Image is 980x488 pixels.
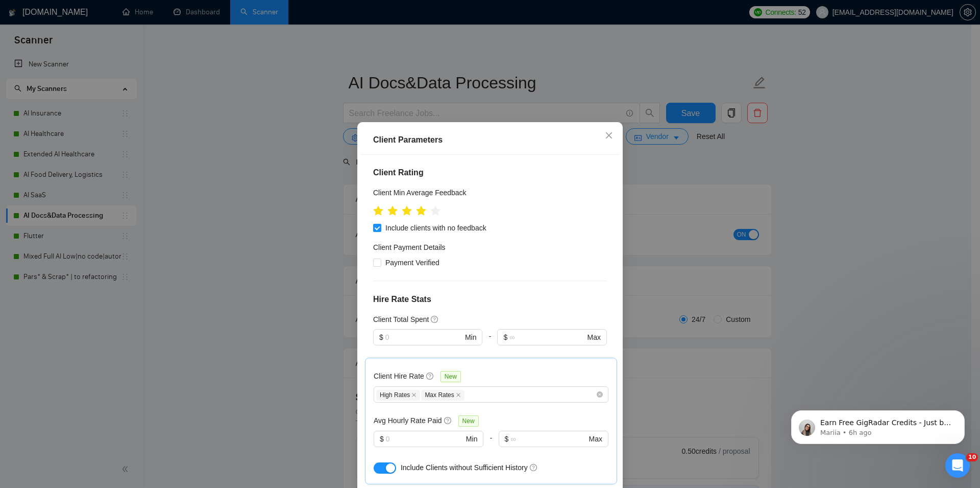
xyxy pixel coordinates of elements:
[426,372,434,380] span: question-circle
[387,205,398,216] span: star
[510,433,586,445] input: ∞
[421,390,464,401] span: Max Rates
[373,134,607,146] div: Client Parameters
[482,329,497,358] div: -
[456,392,461,398] span: close
[386,433,464,445] input: 0
[373,314,429,325] h5: Client Total Spent
[416,205,426,216] span: star
[381,222,491,234] span: Include clients with no feedback
[503,332,507,343] span: $
[430,205,440,216] span: star
[385,332,463,343] input: 0
[589,433,602,445] span: Max
[431,315,439,323] span: question-circle
[373,187,467,198] h5: Client Min Average Feedback
[530,463,538,472] span: question-circle
[597,391,603,398] span: close-circle
[402,205,412,216] span: star
[945,453,970,478] iframe: Intercom live chat
[373,167,607,179] h4: Client Rating
[465,332,477,343] span: Min
[444,416,452,425] span: question-circle
[373,205,383,216] span: star
[379,332,383,343] span: $
[411,392,416,398] span: close
[505,433,509,445] span: $
[380,433,384,445] span: $
[401,463,528,472] span: Include Clients without Sufficient History
[381,257,444,268] span: Payment Verified
[966,453,978,461] span: 10
[374,415,442,426] h5: Avg Hourly Rate Paid
[373,293,607,306] h4: Hire Rate Stats
[587,332,601,343] span: Max
[376,390,420,401] span: High Rates
[483,431,498,459] div: -
[373,242,446,253] h4: Client Payment Details
[374,370,424,382] h5: Client Hire Rate
[440,371,461,382] span: New
[509,332,585,343] input: ∞
[466,433,478,445] span: Min
[776,389,980,460] iframe: Intercom notifications message
[458,415,479,427] span: New
[595,122,623,150] button: Close
[605,131,613,140] span: close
